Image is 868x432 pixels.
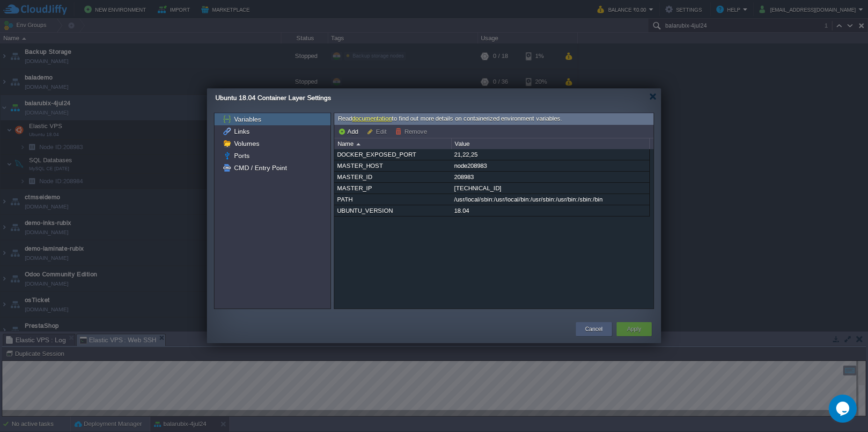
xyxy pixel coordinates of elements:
div: node208983 [452,160,649,171]
button: Apply [627,324,641,334]
div: 208983 [452,172,649,182]
div: Name [335,138,451,149]
button: Edit [367,127,390,136]
div: UBUNTU_VERSION [335,205,451,216]
div: Value [452,138,649,149]
button: Add [338,127,361,136]
button: Cancel [585,324,603,334]
a: Links [232,127,251,136]
div: /usr/local/sbin:/usr/local/bin:/usr/sbin:/usr/bin:/sbin:/bin [452,194,649,205]
div: MASTER_HOST [335,160,451,171]
div: DOCKER_EXPOSED_PORT [335,149,451,160]
span: Ubuntu 18.04 Container Layer Settings [215,94,331,101]
div: Read to find out more details on containerized environment variables. [334,113,654,125]
div: 21,22,25 [452,149,649,160]
div: PATH [335,194,451,205]
iframe: chat widget [829,395,859,423]
div: MASTER_ID [335,172,451,182]
a: Ports [232,151,251,160]
div: 18.04 [452,205,649,216]
a: Volumes [232,139,261,148]
a: Variables [232,115,263,123]
a: CMD / Entry Point [232,164,288,172]
div: [TECHNICAL_ID] [452,183,649,194]
a: documentation [352,115,392,122]
button: Remove [395,127,430,136]
div: MASTER_IP [335,183,451,194]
